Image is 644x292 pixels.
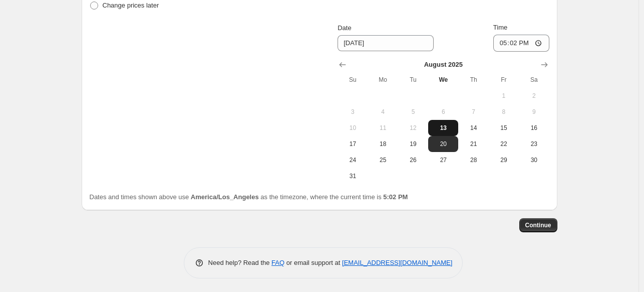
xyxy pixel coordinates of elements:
[338,152,368,168] button: Sunday August 24 2025
[90,193,408,201] span: Dates and times shown above use as the timezone, where the current time is
[432,108,454,116] span: 6
[493,35,549,52] input: 12:00
[519,136,549,152] button: Saturday August 23 2025
[432,76,454,84] span: We
[428,136,458,152] button: Wednesday August 20 2025
[402,140,424,148] span: 19
[428,72,458,88] th: Wednesday
[368,104,398,120] button: Monday August 4 2025
[432,140,454,148] span: 20
[402,108,424,116] span: 5
[368,152,398,168] button: Monday August 25 2025
[493,108,515,116] span: 8
[398,120,428,136] button: Tuesday August 12 2025
[338,35,434,51] input: 8/13/2025
[523,92,545,100] span: 2
[372,108,394,116] span: 4
[402,76,424,84] span: Tu
[493,24,507,31] span: Time
[398,152,428,168] button: Tuesday August 26 2025
[428,120,458,136] button: Today Wednesday August 13 2025
[368,72,398,88] th: Monday
[338,24,351,32] span: Date
[462,108,484,116] span: 7
[342,172,364,180] span: 31
[432,124,454,132] span: 13
[336,58,350,72] button: Show previous month, July 2025
[519,88,549,104] button: Saturday August 2 2025
[525,221,551,229] span: Continue
[342,124,364,132] span: 10
[489,104,519,120] button: Friday August 8 2025
[103,2,159,9] span: Change prices later
[462,140,484,148] span: 21
[489,136,519,152] button: Friday August 22 2025
[493,76,515,84] span: Fr
[338,104,368,120] button: Sunday August 3 2025
[458,120,488,136] button: Thursday August 14 2025
[342,140,364,148] span: 17
[368,136,398,152] button: Monday August 18 2025
[462,156,484,164] span: 28
[519,72,549,88] th: Saturday
[493,124,515,132] span: 15
[398,72,428,88] th: Tuesday
[523,140,545,148] span: 23
[383,193,408,201] b: 5:02 PM
[338,168,368,184] button: Sunday August 31 2025
[338,72,368,88] th: Sunday
[284,259,342,266] span: or email support at
[519,120,549,136] button: Saturday August 16 2025
[537,58,551,72] button: Show next month, September 2025
[428,104,458,120] button: Wednesday August 6 2025
[342,259,452,266] a: [EMAIL_ADDRESS][DOMAIN_NAME]
[458,136,488,152] button: Thursday August 21 2025
[523,124,545,132] span: 16
[342,156,364,164] span: 24
[519,218,557,232] button: Continue
[428,152,458,168] button: Wednesday August 27 2025
[372,124,394,132] span: 11
[402,124,424,132] span: 12
[372,156,394,164] span: 25
[489,120,519,136] button: Friday August 15 2025
[458,104,488,120] button: Thursday August 7 2025
[458,72,488,88] th: Thursday
[519,104,549,120] button: Saturday August 9 2025
[523,76,545,84] span: Sa
[372,140,394,148] span: 18
[519,152,549,168] button: Saturday August 30 2025
[342,108,364,116] span: 3
[523,156,545,164] span: 30
[458,152,488,168] button: Thursday August 28 2025
[398,104,428,120] button: Tuesday August 5 2025
[462,124,484,132] span: 14
[338,120,368,136] button: Sunday August 10 2025
[402,156,424,164] span: 26
[493,156,515,164] span: 29
[489,88,519,104] button: Friday August 1 2025
[432,156,454,164] span: 27
[493,140,515,148] span: 22
[271,259,284,266] a: FAQ
[462,76,484,84] span: Th
[523,108,545,116] span: 9
[191,193,259,201] b: America/Los_Angeles
[208,259,272,266] span: Need help? Read the
[338,136,368,152] button: Sunday August 17 2025
[342,76,364,84] span: Su
[493,92,515,100] span: 1
[368,120,398,136] button: Monday August 11 2025
[372,76,394,84] span: Mo
[398,136,428,152] button: Tuesday August 19 2025
[489,152,519,168] button: Friday August 29 2025
[489,72,519,88] th: Friday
